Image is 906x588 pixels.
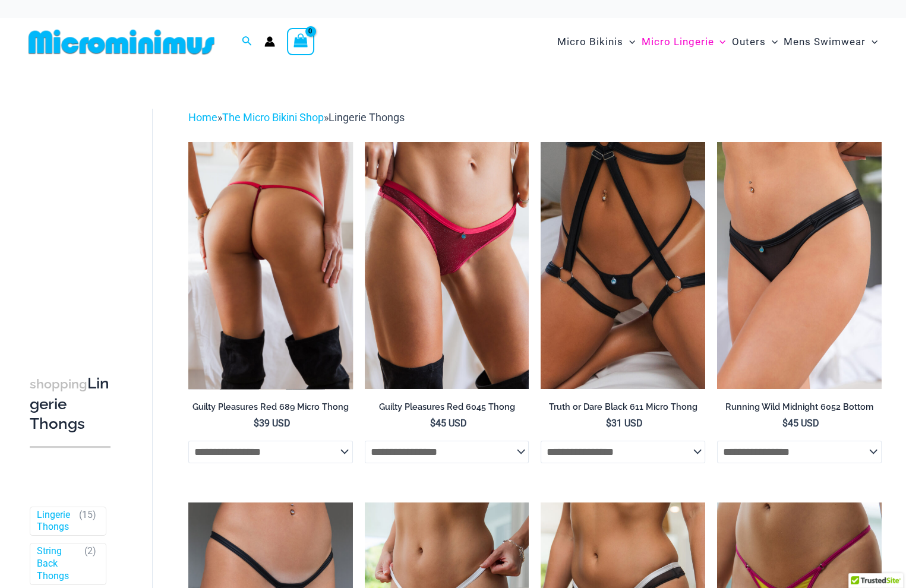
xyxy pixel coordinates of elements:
[866,27,877,57] span: Menu Toggle
[365,142,529,388] a: Guilty Pleasures Red 6045 Thong 01Guilty Pleasures Red 6045 Thong 02Guilty Pleasures Red 6045 Tho...
[781,24,880,60] a: Mens SwimwearMenu ToggleMenu Toggle
[606,418,643,429] bdi: 31 USD
[717,142,882,388] a: Running Wild Midnight 6052 Bottom 01Running Wild Midnight 1052 Top 6052 Bottom 05Running Wild Mid...
[732,27,766,57] span: Outers
[714,27,725,57] span: Menu Toggle
[782,418,819,429] bdi: 45 USD
[37,509,74,534] a: Lingerie Thongs
[557,27,623,57] span: Micro Bikinis
[541,402,705,413] h2: Truth or Dare Black 611 Micro Thong
[430,418,466,429] bdi: 45 USD
[729,24,781,60] a: OutersMenu ToggleMenu Toggle
[287,28,314,55] a: View Shopping Cart, empty
[242,34,252,49] a: Search icon link
[37,545,79,582] a: String Back Thongs
[541,142,705,388] a: Truth or Dare Black Micro 02Truth or Dare Black 1905 Bodysuit 611 Micro 12Truth or Dare Black 190...
[606,418,611,429] span: $
[188,111,217,124] a: Home
[84,545,96,582] span: ( )
[30,99,137,337] iframe: TrustedSite Certified
[638,24,728,60] a: Micro LingerieMenu ToggleMenu Toggle
[222,111,324,124] a: The Micro Bikini Shop
[188,402,353,413] h2: Guilty Pleasures Red 689 Micro Thong
[24,29,219,55] img: MM SHOP LOGO FLAT
[554,24,638,60] a: Micro BikinisMenu ToggleMenu Toggle
[30,377,87,391] span: shopping
[717,402,882,417] a: Running Wild Midnight 6052 Bottom
[365,402,529,417] a: Guilty Pleasures Red 6045 Thong
[623,27,635,57] span: Menu Toggle
[30,374,111,434] h3: Lingerie Thongs
[188,142,353,388] a: Guilty Pleasures Red 689 Micro 01Guilty Pleasures Red 689 Micro 02Guilty Pleasures Red 689 Micro 02
[188,142,353,388] img: Guilty Pleasures Red 689 Micro 02
[188,111,405,124] span: » »
[766,27,778,57] span: Menu Toggle
[87,545,93,557] span: 2
[641,27,714,57] span: Micro Lingerie
[79,509,96,534] span: ( )
[365,142,529,388] img: Guilty Pleasures Red 6045 Thong 01
[541,142,705,388] img: Truth or Dare Black Micro 02
[82,509,93,520] span: 15
[541,402,705,417] a: Truth or Dare Black 611 Micro Thong
[553,22,882,62] nav: Site Navigation
[782,418,788,429] span: $
[784,27,866,57] span: Mens Swimwear
[365,402,529,413] h2: Guilty Pleasures Red 6045 Thong
[329,111,405,124] span: Lingerie Thongs
[717,142,882,388] img: Running Wild Midnight 6052 Bottom 01
[188,402,353,417] a: Guilty Pleasures Red 689 Micro Thong
[254,418,291,429] bdi: 39 USD
[430,418,435,429] span: $
[717,402,882,413] h2: Running Wild Midnight 6052 Bottom
[254,418,259,429] span: $
[264,36,275,47] a: Account icon link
